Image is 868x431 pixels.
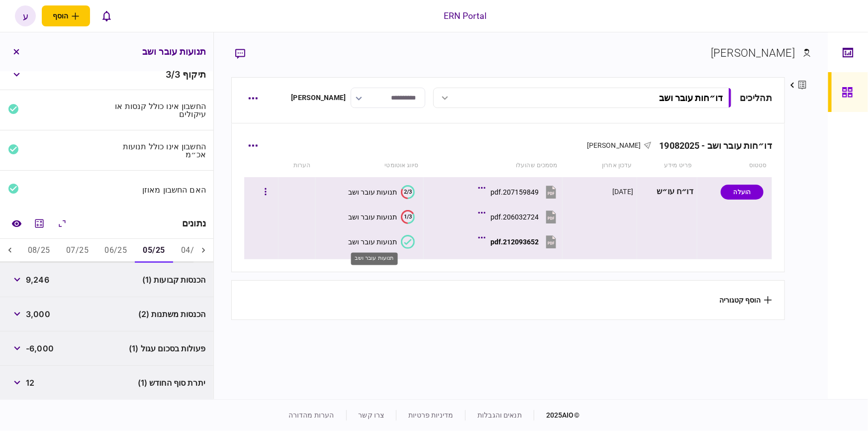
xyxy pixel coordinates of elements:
a: השוואה למסמך [7,215,25,232]
button: 212093652.pdf [481,230,559,253]
button: 2/3תנועות עובר ושב [348,185,415,199]
span: 3,000 [26,308,50,320]
text: 1/3 [404,214,412,220]
button: מחשבון [30,215,48,232]
button: תנועות עובר ושב [348,235,415,249]
button: פתח תפריט להוספת לקוח [42,5,90,26]
th: סטטוס [697,154,772,177]
button: דו״חות עובר ושב [433,88,732,108]
button: הוסף קטגוריה [719,296,772,304]
span: פעולות בסכום עגול (1) [129,342,205,354]
button: 08/25 [20,239,58,263]
div: דו״חות עובר ושב - 19082025 [652,140,772,151]
div: [PERSON_NAME] [291,93,346,103]
div: תנועות עובר ושב [351,253,398,265]
span: 12 [26,377,34,389]
text: 2/3 [404,189,412,195]
span: 9,246 [26,274,49,286]
button: 206032724.pdf [481,206,559,228]
div: האם החשבון מאוזן [111,186,206,194]
div: נתונים [182,218,206,228]
div: תהליכים [740,91,772,105]
a: צרו קשר [359,411,385,419]
div: תנועות עובר ושב [348,238,397,246]
div: 212093652.pdf [490,238,539,246]
div: תנועות עובר ושב [348,213,397,221]
div: © 2025 AIO [534,410,579,421]
div: 207159849.pdf [490,188,539,196]
a: תנאים והגבלות [478,411,522,419]
button: הרחב\כווץ הכל [53,215,71,232]
h3: תנועות עובר ושב [142,47,206,56]
div: 206032724.pdf [490,213,539,221]
div: תנועות עובר ושב [348,188,397,196]
button: פתח רשימת התראות [96,5,117,26]
div: דו״חות עובר ושב [659,93,723,103]
a: הערות מהדורה [289,411,334,419]
div: דו״ח עו״ש [641,181,693,203]
div: ERN Portal [444,9,486,22]
span: [PERSON_NAME] [587,141,641,149]
button: ע [15,5,36,26]
button: 207159849.pdf [481,181,559,203]
div: החשבון אינו כולל תנועות אכ״מ [111,142,206,158]
th: פריט מידע [637,154,697,177]
a: מדיניות פרטיות [408,411,453,419]
span: הכנסות קבועות (1) [142,274,205,286]
div: החשבון אינו כולל קנסות או עיקולים [111,102,206,118]
th: סיווג אוטומטי [315,154,423,177]
span: יתרת סוף החודש (1) [138,377,205,389]
div: [DATE] [612,187,633,197]
button: 05/25 [135,239,173,263]
div: [PERSON_NAME] [711,45,795,61]
button: 07/25 [58,239,96,263]
th: עדכון אחרון [563,154,637,177]
th: הערות [279,154,316,177]
span: -6,000 [26,342,54,354]
span: הכנסות משתנות (2) [138,308,205,320]
button: 1/3תנועות עובר ושב [348,210,415,224]
th: מסמכים שהועלו [423,154,563,177]
button: 04/25 [173,239,211,263]
span: 3 / 3 [166,69,180,80]
div: הועלה [721,185,764,200]
span: תיקוף [183,69,206,80]
button: 06/25 [96,239,135,263]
